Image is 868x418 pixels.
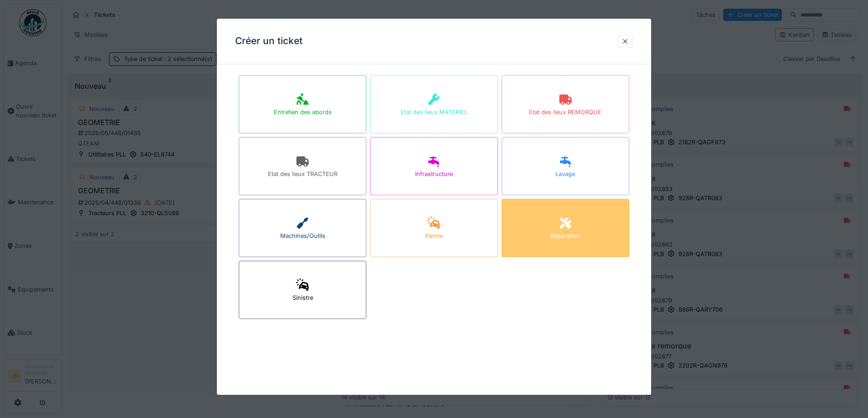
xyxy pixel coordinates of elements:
[293,294,313,302] div: Sinistre
[529,108,601,117] div: Etat des lieux REMORQUE
[555,170,575,179] div: Lavage
[550,232,580,241] div: Réparation
[401,108,467,117] div: Etat des lieux MATERIEL
[280,232,325,241] div: Machines/Outils
[415,170,453,179] div: Infrastructure
[268,170,338,179] div: Etat des lieux TRACTEUR
[274,108,332,117] div: Entretien des abords
[425,232,442,241] div: Panne
[235,35,303,47] h3: Créer un ticket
